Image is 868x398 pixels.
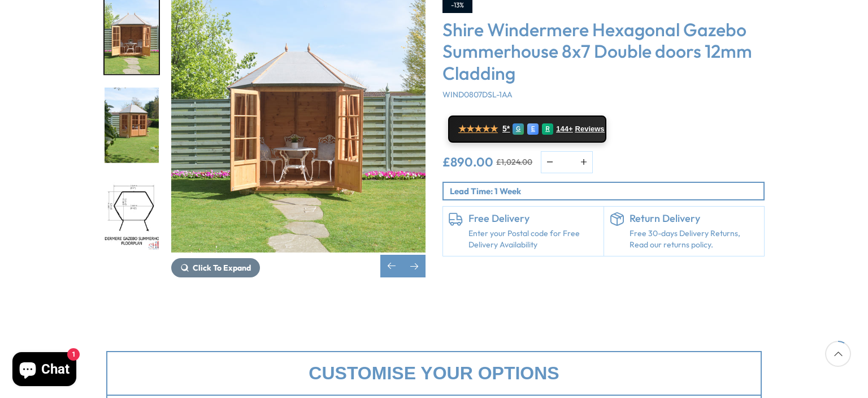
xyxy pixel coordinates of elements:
div: G [513,123,524,135]
span: Click To Expand [193,263,251,273]
span: ★★★★★ [458,123,498,134]
div: Previous slide [380,255,403,277]
span: Reviews [575,125,605,134]
ins: £890.00 [442,156,493,168]
div: 5 / 14 [103,175,160,253]
span: 144+ [556,125,572,134]
button: Click To Expand [171,258,260,277]
inbox-online-store-chat: Shopify online store chat [9,352,80,389]
div: E [527,123,539,135]
a: ★★★★★ 5* G E R 144+ Reviews [448,115,606,143]
img: WindermereEdited_200x200.jpg [105,88,159,163]
h3: Shire Windermere Hexagonal Gazebo Summerhouse 8x7 Double doors 12mm Cladding [442,19,765,84]
p: Lead Time: 1 Week [450,185,763,197]
div: R [542,123,553,135]
h6: Return Delivery [630,212,759,225]
div: Customise your options [106,351,762,396]
del: £1,024.00 [496,158,532,166]
h6: Free Delivery [468,212,598,225]
div: Next slide [403,255,426,277]
div: 4 / 14 [103,87,160,164]
p: Free 30-days Delivery Returns, Read our returns policy. [630,228,759,250]
a: Enter your Postal code for Free Delivery Availability [468,228,598,250]
span: WIND0807DSL-1AA [442,89,513,100]
img: WindermereGazeboSummerhouseFLOORPLAN_200x200.jpg [105,176,159,251]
